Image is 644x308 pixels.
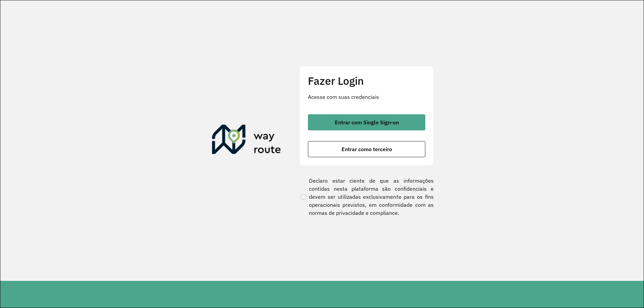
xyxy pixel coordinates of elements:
button: button [308,141,425,157]
label: Declaro estar ciente de que as informações contidas nesta plataforma são confidenciais e devem se... [300,177,434,217]
span: Entrar com Single Sign-on [335,120,399,125]
button: button [308,114,425,130]
span: Entrar como terceiro [341,146,392,152]
p: Acesse com suas credenciais [308,93,425,101]
img: Roteirizador AmbevTech [212,125,281,157]
h2: Fazer Login [308,74,425,87]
